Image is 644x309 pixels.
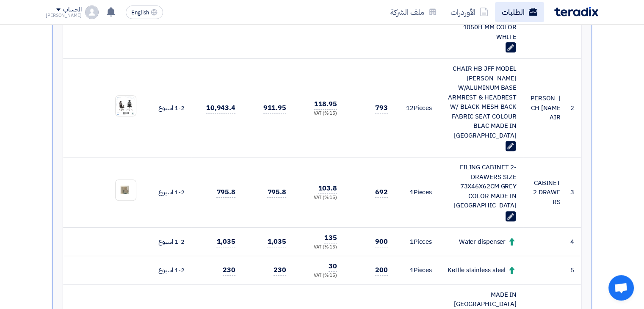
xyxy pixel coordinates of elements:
td: Pieces [395,59,439,157]
span: 1 [410,265,414,275]
div: Water dispenser [445,237,517,247]
td: 1-2 اسبوع [147,227,191,256]
span: 30 [329,261,337,272]
span: 10,943.4 [206,103,235,113]
td: 5 [567,256,581,285]
span: 795.8 [267,187,286,198]
span: 230 [223,265,235,276]
span: 1 [410,188,414,197]
td: 1-2 اسبوع [147,59,191,157]
a: Open chat [608,275,634,301]
div: Kettle stainless steel [445,265,517,275]
img: Teradix logo [554,7,598,17]
span: 793 [375,103,388,113]
img: FCVFCV_1753770454274.JPG [116,182,136,198]
a: الطلبات [495,2,544,22]
span: 12 [406,103,414,113]
span: 135 [324,233,337,243]
td: 2 [567,59,581,157]
td: 1-2 اسبوع [147,157,191,228]
button: English [126,6,163,19]
td: Pieces [395,256,439,285]
td: [PERSON_NAME] CHAIR [523,59,567,157]
div: FILING CABINET 2-DRAWERS SIZE 73X46X62CM GREY COLOR MADE IN [GEOGRAPHIC_DATA] [445,163,517,210]
a: ملف الشركة [384,2,444,22]
td: 1-2 اسبوع [147,256,191,285]
span: 1 [410,237,414,246]
span: 692 [375,187,388,198]
span: 1,035 [216,237,235,247]
td: Pieces [395,227,439,256]
div: CHAIR HB JFF MODEL [PERSON_NAME] W/ALUMINUM BASE ARMREST & HEADREST W/ BLACK MESH BACK FABRIC SEA... [445,64,517,140]
span: English [131,10,149,16]
td: 4 [567,227,581,256]
td: Pieces [395,157,439,228]
span: 1,035 [267,237,286,247]
td: CABINET 2 DRAWERS [523,157,567,228]
span: 230 [274,265,286,276]
span: 118.95 [314,99,337,110]
img: profile_test.png [85,6,99,19]
span: 103.8 [318,183,337,194]
div: (15 %) VAT [300,244,337,251]
a: الأوردرات [444,2,495,22]
span: 795.8 [216,187,235,198]
span: 911.95 [263,103,286,113]
img: Aziz_Chair__1753769081631.jpg [116,96,136,116]
div: (15 %) VAT [300,272,337,279]
div: (15 %) VAT [300,110,337,117]
div: [PERSON_NAME] [46,13,82,18]
div: الحساب [63,6,81,14]
td: 3 [567,157,581,228]
span: 200 [375,265,388,276]
div: (15 %) VAT [300,194,337,201]
span: 900 [375,237,388,247]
